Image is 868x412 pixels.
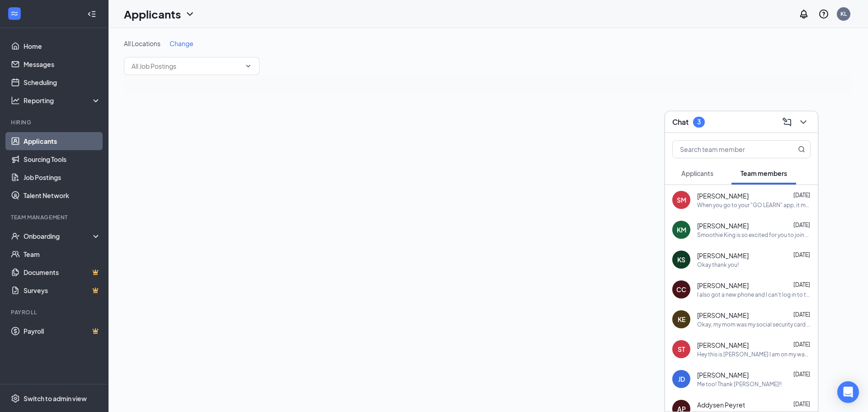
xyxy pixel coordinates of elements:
[24,281,101,299] a: SurveysCrown
[24,96,101,105] div: Reporting
[124,6,181,22] h1: Applicants
[672,117,689,127] h3: Chat
[11,118,99,126] div: Hiring
[677,195,686,204] div: SM
[24,37,101,55] a: Home
[11,394,20,403] svg: Settings
[697,261,739,269] div: Okay thank you!
[678,374,685,384] div: JD
[793,401,810,407] span: [DATE]
[793,192,810,199] span: [DATE]
[697,221,749,230] span: [PERSON_NAME]
[793,251,810,258] span: [DATE]
[24,263,101,281] a: DocumentsCrown
[681,169,713,177] span: Applicants
[132,61,241,71] input: All Job Postings
[793,281,810,288] span: [DATE]
[124,39,160,47] span: All Locations
[793,341,810,348] span: [DATE]
[24,132,101,150] a: Applicants
[673,141,780,158] input: Search team member
[184,9,195,19] svg: ChevronDown
[24,322,101,340] a: PayrollCrown
[780,115,794,129] button: ComposeMessage
[793,222,810,228] span: [DATE]
[170,39,193,47] span: Change
[24,232,93,241] div: Onboarding
[697,251,749,260] span: [PERSON_NAME]
[677,255,685,264] div: KS
[697,370,749,379] span: [PERSON_NAME]
[793,371,810,378] span: [DATE]
[87,9,96,19] svg: Collapse
[798,117,809,128] svg: ChevronDown
[245,62,252,70] svg: ChevronDown
[24,73,101,91] a: Scheduling
[697,118,701,126] div: 3
[796,115,811,129] button: ChevronDown
[782,117,793,128] svg: ComposeMessage
[741,169,787,177] span: Team members
[840,10,847,18] div: KL
[697,321,811,328] div: Okay, my mom was my social security card but i do know mine by heart
[798,146,805,153] svg: MagnifyingGlass
[11,96,20,105] svg: Analysis
[24,394,87,403] div: Switch to admin view
[818,9,829,19] svg: QuestionInfo
[697,191,749,200] span: [PERSON_NAME]
[697,341,749,350] span: [PERSON_NAME]
[10,9,19,18] svg: WorkstreamLogo
[697,231,811,239] div: Smoothie King is so excited for you to join our team! Do you know anyone else who might be intere...
[11,308,99,316] div: Payroll
[697,350,811,358] div: Hey this is [PERSON_NAME] I am on my way , I might be a few minutes late because my car is still ...
[837,381,859,403] div: Open Intercom Messenger
[24,55,101,73] a: Messages
[697,400,745,409] span: Addysen Peyret
[677,225,686,234] div: KM
[24,186,101,204] a: Talent Network
[24,245,101,263] a: Team
[697,291,811,298] div: I also got a new phone and I can't log in to the Go Learn app. I remember the user name and passw...
[678,345,685,354] div: ST
[798,9,809,19] svg: Notifications
[697,380,782,388] div: Me too! Thank [PERSON_NAME]!!
[678,315,685,324] div: KE
[24,150,101,168] a: Sourcing Tools
[11,213,99,221] div: Team Management
[676,285,686,294] div: CC
[697,281,749,290] span: [PERSON_NAME]
[793,311,810,318] span: [DATE]
[11,232,20,241] svg: UserCheck
[697,201,811,209] div: When you go to your "GO LEARN" app, it may require you to type in a http address. If it does, you...
[24,168,101,186] a: Job Postings
[697,311,749,320] span: [PERSON_NAME]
